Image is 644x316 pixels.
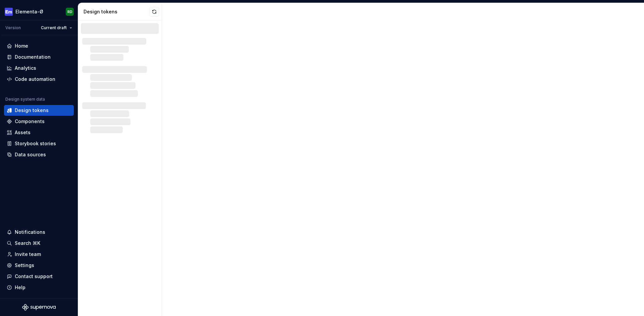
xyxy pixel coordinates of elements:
[15,43,28,49] div: Home
[4,74,74,85] a: Code automation
[1,4,76,19] button: Elementa-ØRD
[15,107,49,114] div: Design tokens
[84,8,150,15] div: Design tokens
[4,105,74,116] a: Design tokens
[15,284,25,291] div: Help
[4,271,74,282] button: Contact support
[41,25,67,31] span: Current draft
[4,138,74,149] a: Storybook stories
[22,304,56,311] svg: Supernova Logo
[15,129,31,136] div: Assets
[15,140,56,147] div: Storybook stories
[4,127,74,138] a: Assets
[4,249,74,260] a: Invite team
[4,238,74,249] button: Search ⌘K
[15,240,40,247] div: Search ⌘K
[15,65,36,71] div: Analytics
[15,151,46,158] div: Data sources
[15,262,34,269] div: Settings
[15,229,45,235] div: Notifications
[5,25,21,31] div: Version
[15,76,55,83] div: Code automation
[5,97,45,102] div: Design system data
[15,118,45,125] div: Components
[67,9,72,14] div: RD
[4,52,74,62] a: Documentation
[4,63,74,73] a: Analytics
[4,116,74,127] a: Components
[4,149,74,160] a: Data sources
[4,227,74,238] button: Notifications
[15,251,41,258] div: Invite team
[15,54,51,60] div: Documentation
[38,23,75,33] button: Current draft
[4,41,74,51] a: Home
[15,273,53,280] div: Contact support
[5,8,13,16] img: e72e9e65-9f43-4cb3-89a7-ea83765f03bf.png
[15,8,43,15] div: Elementa-Ø
[4,282,74,293] button: Help
[4,260,74,271] a: Settings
